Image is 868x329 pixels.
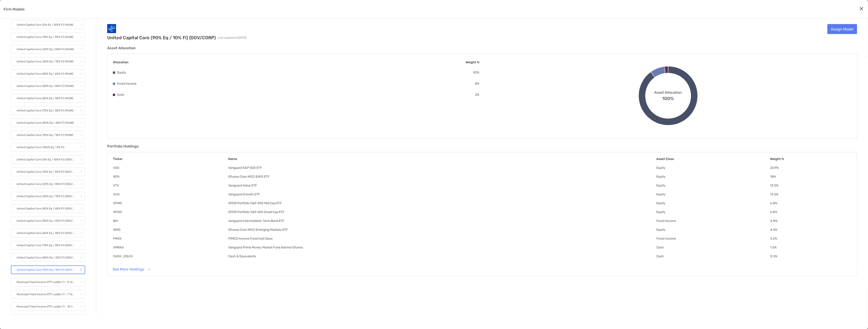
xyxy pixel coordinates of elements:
td: VTV [113,183,228,188]
p: Municipal Fixed Income ETF Ladder (1 - 5 Years) [17,279,74,285]
p: United Capital Core (70% Eq / 30% Fi) (GOV/CORP) [17,243,74,248]
p: United Capital Core (10% Eq / 90% Fi) (GOV/CORP) [17,169,74,175]
p: United Capital Core (0% Eq / 100% Fi) (MUNI) [17,22,73,28]
a: United Capital Core (70% Eq / 30% Fi) (GOV/CORP) [11,241,85,250]
td: 18 % [770,174,851,179]
a: Municipal Fixed Income ETF Ladder (1 - 7 Years) [11,290,85,299]
p: United Capital Core (80% Eq / 20% Fi) (MUNI) [17,120,74,126]
td: 4.8 % [770,219,851,223]
a: Municipal Fixed Income ETF Ladder (1 - 5 Years) [11,278,85,286]
p: United Capital Core (50% Eq / 50% Fi) (MUNI) [17,83,74,89]
p: United Capital Core (80% Eq / 20% Fi) (GOV/CORP) [17,255,74,260]
td: Equity [656,192,770,196]
td: 26.9 % [770,166,851,170]
a: United Capital Core (0% Eq / 100% Fi) (GOV/CORP) [11,155,85,164]
td: Vanguard S&P 500 ETF [228,166,656,170]
td: 4.5 % [770,228,851,232]
th: Name [228,157,656,161]
p: 90 % [473,70,479,75]
a: United Capital Core (80% Eq / 20% Fi) (MUNI) [11,118,85,127]
p: United Capital Core (60% Eq / 40% Fi) (GOV/CORP) [17,230,74,236]
a: Municipal Fixed Income ETF Ladder (1 - 10 Years) [11,302,85,311]
span: Last updated at [DATE] [218,36,246,39]
th: Asset Class [656,157,770,161]
a: United Capital Core (50% Eq / 50% Fi) (MUNI) [11,82,85,90]
p: United Capital Core (50% Eq / 50% Fi) (GOV/CORP) [17,218,74,224]
p: United Capital Core (20% Eq / 80% Fi) (MUNI) [17,47,74,52]
td: Fixed Income [656,219,770,223]
td: Equity [656,201,770,205]
td: 13.5 % [770,192,851,196]
td: Vanguard Prime Money Market Fund Admiral Shares [228,245,656,250]
td: 13.5 % [770,183,851,188]
p: United Capital Core (30% Eq / 70% Fi) (GOV/CORP) [17,194,74,199]
p: United Capital Core (60% Eq / 40% Fi) (MUNI) [17,96,73,101]
td: iShares Core MSCI Emerging Markets ETF [228,228,656,232]
p: Allocation [113,59,129,65]
th: Ticker [113,157,228,161]
td: 6.8 % [770,210,851,214]
td: 3.2 % [770,236,851,241]
td: PIMIX [113,236,228,241]
td: CASH_EQUIV [113,254,228,258]
td: 1.5 % [770,245,851,250]
a: United Capital Core (90% Eq / 10% Fi) (MUNI) [11,131,85,139]
td: 6.8 % [770,201,851,205]
a: United Capital Core (100% Eq / 0% Fi) [11,143,85,152]
td: iShares Core MSCI EAFE ETF [228,174,656,179]
button: Close modal [858,5,865,12]
p: Municipal Fixed Income ETF Ladder (1 - 10 Years) [17,304,74,309]
p: Municipal Fixed Income ETF Ladder (1 - 7 Years) [17,292,74,297]
a: United Capital Core (70% Eq / 30% Fi) (MUNI) [11,106,85,115]
p: United Capital Core (70% Eq / 30% Fi) (MUNI) [17,108,73,113]
h3: Portfolio Holdings [107,144,857,148]
td: SPSM [113,210,228,214]
a: United Capital Core (50% Eq / 50% Fi) (GOV/CORP) [11,216,85,225]
td: PIMCO Income Fund Insti Class [228,236,656,241]
p: United Capital Core (40% Eq / 60% Fi) (GOV/CORP) [17,206,74,211]
td: Equity [656,210,770,214]
td: SPDR Portfolio S&P 400 Mid Cap ETF [228,201,656,205]
span: 100% [662,95,674,101]
p: United Capital Core (0% Eq / 100% Fi) (GOV/CORP) [17,157,74,162]
a: United Capital Core (80% Eq / 20% Fi) (GOV/CORP) [11,253,85,262]
a: Government Fixed Income ETF Ladder (1 - 5 Years) [11,314,85,323]
td: 0.5 % [770,254,851,258]
a: United Capital Core (40% Eq / 60% Fi) (GOV/CORP) [11,204,85,213]
h2: United Capital Core (90% Eq / 10% Fi) (GOV/CORP) [107,35,216,40]
p: Equity [117,70,126,75]
td: VOO [113,166,228,170]
p: 8 % [475,81,479,86]
p: United Capital Core (100% Eq / 0% Fi) [17,145,64,150]
a: Assign Model [827,24,857,34]
td: Cash [656,254,770,258]
a: United Capital Core (90% Eq / 10% Fi) (GOV/CORP) [11,265,85,274]
a: United Capital Core (60% Eq / 40% Fi) (MUNI) [11,94,85,103]
td: Equity [656,174,770,179]
a: United Capital Core (20% Eq / 80% Fi) (GOV/CORP) [11,180,85,188]
p: Fixed Income [117,81,136,86]
td: Equity [656,183,770,188]
td: Fixed Income [656,236,770,241]
td: Vanguard Intermediate-Term Bond ETF [228,219,656,223]
td: BIV [113,219,228,223]
p: Cash [117,92,124,98]
td: VUG [113,192,228,196]
p: United Capital Core (20% Eq / 80% Fi) (GOV/CORP) [17,181,74,187]
h3: Asset Allocation [107,46,857,50]
td: VMRXX [113,245,228,250]
p: Firm Models [4,6,25,12]
img: Company Logo [107,24,116,33]
p: Weight % [466,59,479,65]
td: IEMG [113,228,228,232]
td: Vanguard Growth ETF [228,192,656,196]
a: United Capital Core (40% Eq / 60% Fi) (MUNI) [11,69,85,78]
p: United Capital Core (30% Eq / 70% Fi) (MUNI) [17,59,73,64]
p: United Capital Core (90% Eq / 10% Fi) (GOV/CORP) [17,267,75,273]
td: Equity [656,228,770,232]
th: Weight % [770,157,851,161]
td: Vanguard Value ETF [228,183,656,188]
td: SPMD [113,201,228,205]
a: United Capital Core (30% Eq / 70% Fi) (MUNI) [11,57,85,66]
p: United Capital Core (40% Eq / 60% Fi) (MUNI) [17,71,73,77]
